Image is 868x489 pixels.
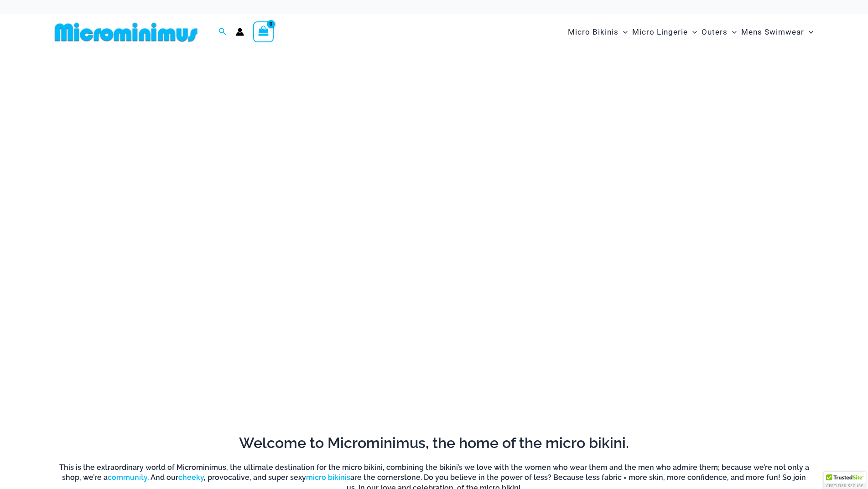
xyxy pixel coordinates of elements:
span: Menu Toggle [619,20,628,44]
a: community [108,473,147,482]
a: micro bikinis [306,473,350,482]
span: Micro Bikinis [568,20,619,44]
div: TrustedSite Certified [824,472,866,489]
a: Micro LingerieMenu ToggleMenu Toggle [630,18,699,46]
a: cheeky [178,473,204,482]
span: Menu Toggle [688,20,697,44]
a: Mens SwimwearMenu ToggleMenu Toggle [739,18,816,46]
a: Search icon link [218,26,227,38]
span: Mens Swimwear [741,20,804,44]
a: Account icon link [236,28,244,36]
nav: Site Navigation [564,17,817,47]
span: Outers [702,20,728,44]
span: Menu Toggle [728,20,737,44]
span: Menu Toggle [804,20,813,44]
a: View Shopping Cart, empty [253,21,274,42]
a: Micro BikinisMenu ToggleMenu Toggle [566,18,630,46]
span: Micro Lingerie [632,20,688,44]
img: MM SHOP LOGO FLAT [51,22,201,42]
h2: Welcome to Microminimus, the home of the micro bikini. [58,433,811,453]
a: OutersMenu ToggleMenu Toggle [699,18,739,46]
